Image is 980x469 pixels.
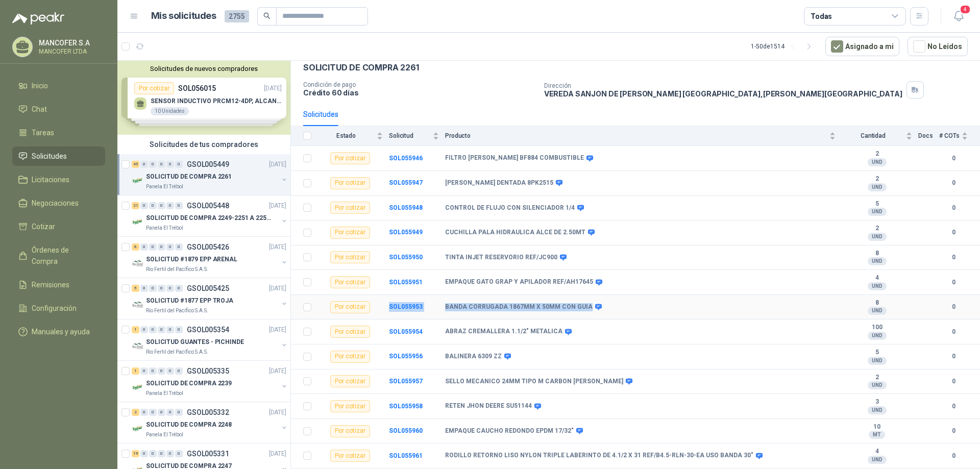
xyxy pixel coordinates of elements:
[445,126,842,146] th: Producto
[32,198,79,209] span: Negociaciones
[32,174,69,185] span: Licitaciones
[868,183,887,191] div: UND
[132,200,288,232] a: 21 0 0 0 0 0 GSOL005448[DATE] Company LogoSOLICITUD DE COMPRA 2249-2251 A 2256-2258 Y 2262Panela ...
[842,250,912,258] b: 8
[158,450,165,457] div: 0
[12,76,105,95] a: Inicio
[389,204,423,211] a: SOL055948
[132,324,288,356] a: 1 0 0 0 0 0 GSOL005354[DATE] Company LogoSOLICITUD GUANTES - PICHINDERio Fertil del Pacífico S.A.S.
[140,326,148,333] div: 0
[842,225,912,233] b: 2
[269,201,286,211] p: [DATE]
[132,243,139,251] div: 6
[330,177,370,189] div: Por cotizar
[389,452,423,459] a: SOL055961
[269,284,286,293] p: [DATE]
[146,431,183,439] p: Panela El Trébol
[140,409,148,416] div: 0
[117,61,290,135] div: Solicitudes de nuevos compradoresPor cotizarSOL056015[DATE] SENSOR INDUCTIVO PRCM12-4DP, ALCANCE ...
[868,307,887,315] div: UND
[132,409,139,416] div: 2
[317,132,375,139] span: Estado
[389,303,423,310] a: SOL055953
[140,367,148,375] div: 0
[445,229,585,237] b: CUCHILLA PALA HIDRAULICA ALCE DE 2.50MT
[225,10,249,22] span: 2755
[146,420,232,430] p: SOLICITUD DE COMPRA 2248
[445,353,502,361] b: BALINERA 6309 ZZ
[175,367,183,375] div: 0
[146,255,237,264] p: SOLICITUD #1879 EPP ARENAL
[166,161,174,168] div: 0
[132,340,144,352] img: Company Logo
[330,326,370,338] div: Por cotizar
[12,240,105,271] a: Órdenes de Compra
[175,243,183,251] div: 0
[842,324,912,332] b: 100
[12,275,105,294] a: Remisiones
[949,7,968,26] button: 4
[330,251,370,263] div: Por cotizar
[939,178,968,188] b: 0
[12,12,64,24] img: Logo peakr
[389,126,445,146] th: Solicitud
[330,351,370,363] div: Por cotizar
[132,365,288,398] a: 1 0 0 0 0 0 GSOL005335[DATE] Company LogoSOLICITUD DE COMPRA 2239Panela El Trébol
[868,233,887,241] div: UND
[187,202,229,209] p: GSOL005448
[12,146,105,166] a: Solicitudes
[330,425,370,437] div: Por cotizar
[868,282,887,290] div: UND
[445,254,557,262] b: TINTA INJET RESERVORIO REF/JC900
[330,400,370,412] div: Por cotizar
[389,254,423,261] a: SOL055950
[121,65,286,72] button: Solicitudes de nuevos compradores
[389,155,423,162] a: SOL055946
[158,202,165,209] div: 0
[389,353,423,360] a: SOL055956
[330,227,370,239] div: Por cotizar
[151,9,216,23] h1: Mis solicitudes
[39,48,103,55] p: MANCOFER LTDA
[389,229,423,236] a: SOL055949
[389,403,423,410] a: SOL055958
[32,221,55,232] span: Cotizar
[146,389,183,398] p: Panela El Trébol
[158,161,165,168] div: 0
[445,303,593,311] b: BANDA CORRUGADA 1867MM X 50MM CON GUIA
[158,367,165,375] div: 0
[445,154,584,162] b: FILTRO [PERSON_NAME] BF884 COMBUSTIBLE
[158,285,165,292] div: 0
[389,378,423,385] b: SOL055957
[149,285,157,292] div: 0
[445,402,532,410] b: RETEN JHON DEERE SU51144
[149,409,157,416] div: 0
[842,349,912,357] b: 5
[269,242,286,252] p: [DATE]
[132,367,139,375] div: 1
[132,158,288,191] a: 45 0 0 0 0 0 GSOL005449[DATE] Company LogoSOLICITUD DE COMPRA 2261Panela El Trébol
[149,161,157,168] div: 0
[842,374,912,382] b: 2
[445,452,753,460] b: RODILLO RETORNO LISO NYLON TRIPLE LABERINTO DE 4.1/2 X 31 REF/B4.5-RLN-30-EA USO BANDA 30"
[187,326,229,333] p: GSOL005354
[166,285,174,292] div: 0
[269,160,286,169] p: [DATE]
[842,200,912,208] b: 5
[187,243,229,251] p: GSOL005426
[445,427,574,435] b: EMPAQUE CAUCHO REDONDO EPDM 17/32"
[32,326,90,337] span: Manuales y ayuda
[389,179,423,186] a: SOL055947
[187,450,229,457] p: GSOL005331
[132,423,144,435] img: Company Logo
[158,326,165,333] div: 0
[39,39,103,46] p: MANCOFER S.A
[166,202,174,209] div: 0
[32,127,54,138] span: Tareas
[751,38,817,55] div: 1 - 50 de 1514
